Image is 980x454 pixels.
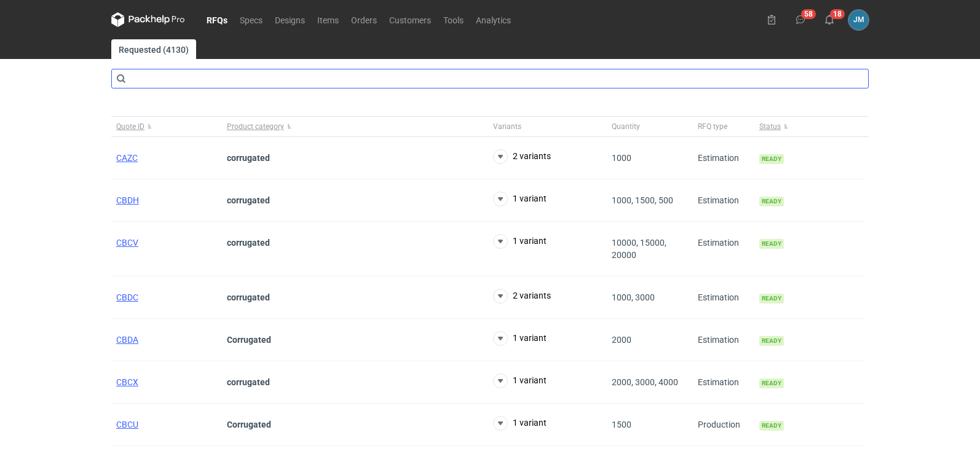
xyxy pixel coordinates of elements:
a: CBDH [116,195,139,205]
span: Ready [759,378,784,388]
span: Product category [227,122,284,131]
a: Orders [345,12,383,27]
a: Items [311,12,345,27]
a: CBCV [116,238,138,248]
button: 1 variant [493,192,547,206]
a: Specs [234,12,269,27]
button: 1 variant [493,374,547,388]
button: 2 variants [493,149,551,164]
div: Production [693,404,754,446]
a: Analytics [470,12,517,27]
a: CBDC [116,292,138,302]
span: Ready [759,294,784,303]
a: CAZC [116,153,138,163]
a: Customers [383,12,437,27]
button: Status [754,117,865,136]
span: 2000, 3000, 4000 [612,377,678,387]
div: Estimation [693,361,754,404]
div: Estimation [693,179,754,222]
div: Estimation [693,319,754,361]
button: 18 [820,10,839,29]
div: Estimation [693,222,754,276]
button: Quote ID [111,117,222,136]
strong: corrugated [227,377,270,387]
span: Ready [759,197,784,206]
span: Quote ID [116,122,144,131]
strong: Corrugated [227,420,271,429]
a: CBCX [116,377,138,387]
strong: Corrugated [227,335,271,345]
button: 1 variant [493,234,547,249]
button: 1 variant [493,416,547,431]
span: Ready [759,421,784,431]
button: 2 variants [493,289,551,303]
strong: corrugated [227,292,270,302]
span: 1500 [612,420,631,429]
span: Ready [759,336,784,346]
span: RFQ type [698,122,727,131]
a: Requested (4130) [111,39,196,59]
span: 2000 [612,335,631,345]
span: Variants [493,122,521,131]
span: Status [759,122,781,131]
button: 1 variant [493,331,547,346]
a: Designs [269,12,311,27]
span: 10000, 15000, 20000 [612,238,666,260]
button: Product category [222,117,488,136]
span: Quantity [612,122,640,131]
div: Joanna Myślak [848,10,869,30]
a: CBCU [116,420,138,429]
a: CBDA [116,335,138,345]
button: JM [848,10,869,30]
svg: Packhelp Pro [111,12,185,27]
span: 1000, 3000 [612,292,655,302]
strong: corrugated [227,238,270,248]
span: 1000 [612,153,631,163]
a: RFQs [200,12,234,27]
div: Estimation [693,137,754,179]
span: 1000, 1500, 500 [612,195,673,205]
span: Ready [759,154,784,164]
strong: corrugated [227,195,270,205]
span: Ready [759,239,784,249]
strong: corrugated [227,153,270,163]
button: 58 [791,10,810,29]
div: Estimation [693,276,754,319]
a: Tools [437,12,470,27]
